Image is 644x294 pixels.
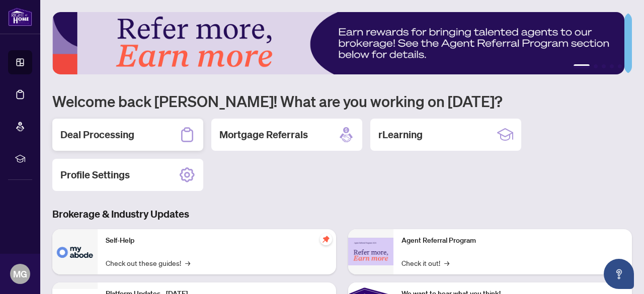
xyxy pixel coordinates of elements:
[8,8,32,26] img: logo
[219,128,308,142] h2: Mortgage Referrals
[444,257,449,268] span: →
[13,267,27,281] span: MG
[52,91,632,111] h1: Welcome back [PERSON_NAME]! What are you working on [DATE]?
[320,233,332,245] span: pushpin
[60,168,130,182] h2: Profile Settings
[106,257,190,268] a: Check out these guides!→
[348,238,393,265] img: Agent Referral Program
[604,259,634,289] button: Open asap
[594,64,598,68] button: 2
[401,235,624,246] p: Agent Referral Program
[52,229,98,274] img: Self-Help
[185,257,190,268] span: →
[401,257,449,268] a: Check it out!→
[602,64,606,68] button: 3
[378,128,423,142] h2: rLearning
[60,128,134,142] h2: Deal Processing
[52,12,624,74] img: Slide 0
[52,207,632,221] h3: Brokerage & Industry Updates
[574,64,590,68] button: 1
[610,64,614,68] button: 4
[618,64,622,68] button: 5
[106,235,328,246] p: Self-Help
